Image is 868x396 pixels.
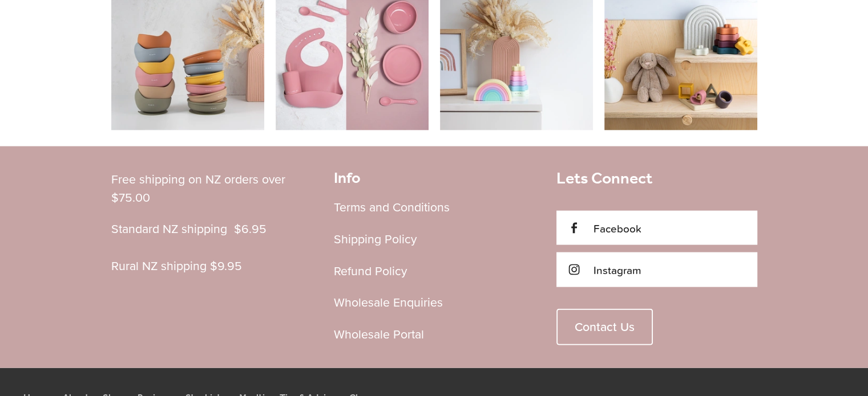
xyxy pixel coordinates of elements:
[556,252,757,287] a: Instagram
[334,262,407,279] a: Refund Policy
[334,293,443,311] a: Wholesale Enquiries
[594,262,641,277] span: Instagram
[111,219,312,288] p: Standard NZ shipping $6.95 Rural NZ shipping $9.95
[594,221,641,236] span: Facebook
[334,170,535,189] h2: Info
[575,320,635,334] span: Contact Us
[556,211,757,246] a: Facebook
[556,170,757,189] h3: Lets Connect
[556,309,653,345] a: Contact Us
[334,325,424,342] a: Wholesale Portal
[111,170,312,220] p: Free shipping on NZ orders over $75.00
[334,230,417,247] a: Shipping Policy
[334,198,450,215] a: Terms and Conditions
